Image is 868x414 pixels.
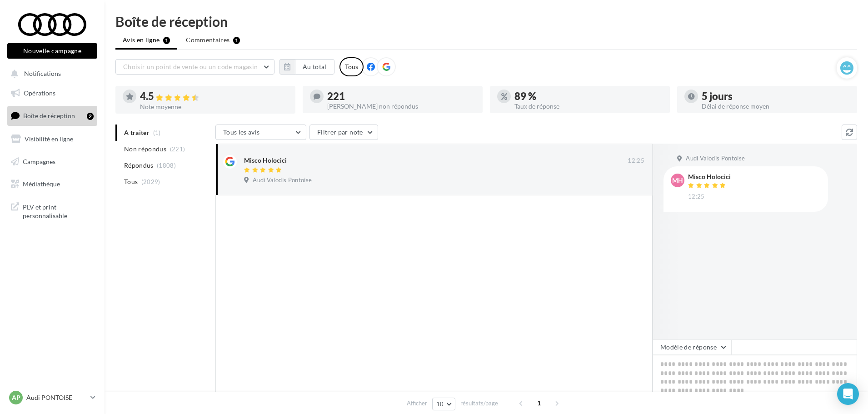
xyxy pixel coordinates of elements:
[215,125,306,140] button: Tous les avis
[309,125,378,140] button: Filtrer par note
[115,59,274,75] button: Choisir un point de vente ou un code magasin
[702,103,850,110] div: Délai de réponse moyen
[327,91,475,101] div: 221
[5,175,99,194] a: Médiathèque
[327,103,475,110] div: [PERSON_NAME] non répondus
[23,180,60,188] span: Médiathèque
[26,393,87,402] p: Audi PONTOISE
[837,383,859,405] div: Open Intercom Messenger
[12,393,20,402] span: AP
[5,84,99,103] a: Opérations
[24,70,61,78] span: Notifications
[688,193,705,201] span: 12:25
[25,135,73,143] span: Visibilité en ligne
[140,91,288,102] div: 4.5
[124,145,166,154] span: Non répondus
[532,396,546,410] span: 1
[123,63,258,70] span: Choisir un point de vente ou un code magasin
[23,201,94,220] span: PLV et print personnalisable
[23,157,55,165] span: Campagnes
[223,128,260,136] span: Tous les avis
[339,57,364,76] div: Tous
[141,178,160,185] span: (2029)
[24,89,55,97] span: Opérations
[436,400,444,408] span: 10
[514,91,663,101] div: 89 %
[23,112,75,120] span: Boîte de réception
[688,174,731,180] div: Misco Holocici
[244,156,287,165] div: Misco Holocici
[124,161,154,170] span: Répondus
[653,339,732,355] button: Modèle de réponse
[87,113,94,120] div: 2
[157,162,176,169] span: (1808)
[628,157,644,165] span: 12:25
[115,15,857,28] div: Boîte de réception
[279,59,334,75] button: Au total
[702,91,850,101] div: 5 jours
[432,398,455,410] button: 10
[5,152,99,171] a: Campagnes
[7,43,97,59] button: Nouvelle campagne
[253,176,312,185] span: Audi Valodis Pontoise
[140,104,288,110] div: Note moyenne
[672,176,683,185] span: MH
[124,177,138,186] span: Tous
[5,130,99,149] a: Visibilité en ligne
[233,37,240,44] div: 1
[5,197,99,224] a: PLV et print personnalisable
[170,145,185,153] span: (221)
[407,399,427,408] span: Afficher
[460,399,498,408] span: résultats/page
[295,59,334,75] button: Au total
[186,35,229,45] span: Commentaires
[514,103,663,110] div: Taux de réponse
[7,389,97,406] a: AP Audi PONTOISE
[686,155,745,163] span: Audi Valodis Pontoise
[5,106,99,125] a: Boîte de réception2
